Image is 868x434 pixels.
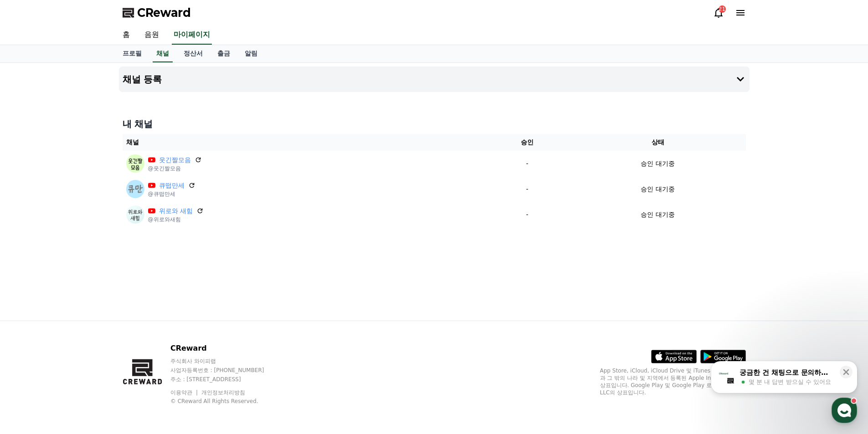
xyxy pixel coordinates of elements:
[137,5,191,20] span: CReward
[170,389,199,396] a: 이용약관
[159,206,193,216] a: 위로와 새힘
[123,117,746,130] h4: 내 채널
[126,154,144,173] img: 웃긴짤모음
[137,26,166,45] a: 음원
[641,159,674,168] p: 승인 대기중
[119,66,750,92] button: 채널 등록
[641,184,674,194] p: 승인 대기중
[123,5,191,20] a: CReward
[713,7,724,18] a: 21
[210,45,237,62] a: 출금
[126,205,144,224] img: 위로와 새힘
[600,367,746,396] p: App Store, iCloud, iCloud Drive 및 iTunes Store는 미국과 그 밖의 나라 및 지역에서 등록된 Apple Inc.의 서비스 상표입니다. Goo...
[115,26,137,45] a: 홈
[123,74,162,84] h4: 채널 등록
[719,5,726,13] div: 21
[148,216,204,223] p: @위로와새힘
[170,367,282,374] p: 사업자등록번호 : [PHONE_NUMBER]
[170,357,282,365] p: 주식회사 와이피랩
[484,134,570,151] th: 승인
[641,210,674,220] p: 승인 대기중
[115,45,149,62] a: 프로필
[170,376,282,383] p: 주소 : [STREET_ADDRESS]
[237,45,265,62] a: 알림
[488,184,566,194] p: -
[170,343,282,354] p: CReward
[159,181,185,190] a: 큐떱만세
[570,134,746,151] th: 상태
[123,134,485,151] th: 채널
[148,190,195,198] p: @큐떱만세
[126,180,144,198] img: 큐떱만세
[159,155,191,165] a: 웃긴짤모음
[176,45,210,62] a: 정산서
[172,26,212,45] a: 마이페이지
[148,165,202,172] p: @웃긴짤모음
[488,159,566,168] p: -
[488,210,566,220] p: -
[153,45,173,62] a: 채널
[201,389,245,396] a: 개인정보처리방침
[170,398,282,405] p: © CReward All Rights Reserved.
